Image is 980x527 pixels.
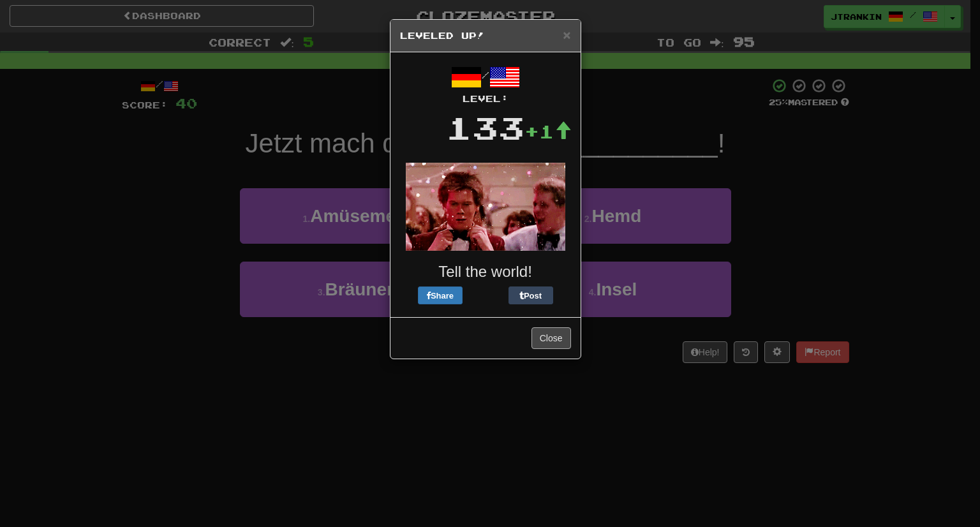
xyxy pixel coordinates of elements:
[400,93,571,105] div: Level:
[563,27,570,42] span: ×
[524,119,572,144] div: +1
[446,105,524,150] div: 133
[406,163,565,251] img: kevin-bacon-45c228efc3db0f333faed3a78f19b6d7c867765aaadacaa7c55ae667c030a76f.gif
[418,286,463,304] button: Share
[531,327,571,349] button: Close
[400,263,571,280] h3: Tell the world!
[509,286,553,304] button: Post
[463,286,509,304] iframe: X Post Button
[400,29,571,42] h5: Leveled Up!
[400,62,571,105] div: /
[563,28,570,41] button: Close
